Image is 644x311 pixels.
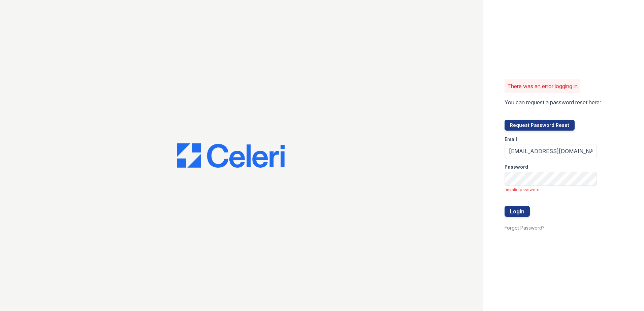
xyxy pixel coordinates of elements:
[505,225,545,231] a: Forgot Password?
[505,206,530,217] button: Login
[505,136,517,143] label: Email
[505,164,528,170] label: Password
[505,98,601,106] p: You can request a password reset here:
[177,143,285,168] img: CE_Logo_Blue-a8612792a0a2168367f1c8372b55b34899dd931a85d93a1a3d3e32e68fde9ad4.png
[505,120,575,131] button: Request Password Reset
[506,187,597,193] span: invalid password
[507,82,578,90] p: There was an error logging in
